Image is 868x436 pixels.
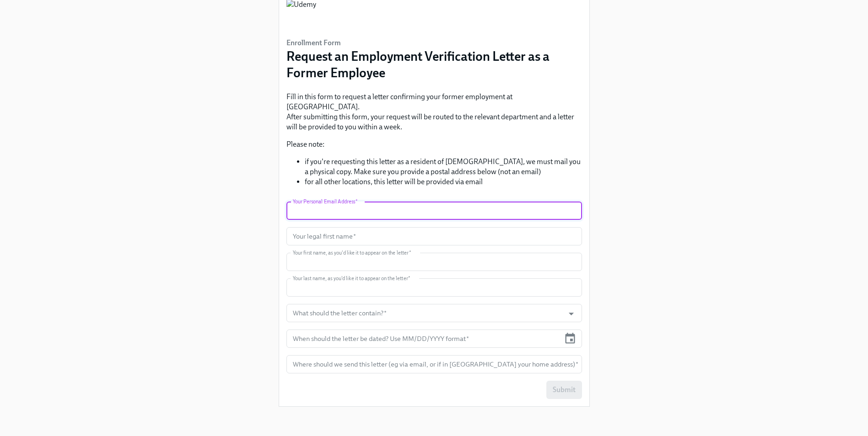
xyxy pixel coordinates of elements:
[286,139,582,149] p: Please note:
[286,330,561,348] input: MM/DD/YYYY
[564,307,578,321] button: Open
[305,177,582,187] li: for all other locations, this letter will be provided via email
[286,92,582,132] p: Fill in this form to request a letter confirming your former employment at [GEOGRAPHIC_DATA]. Aft...
[286,38,582,48] h6: Enrollment Form
[305,157,582,177] li: if you're requesting this letter as a resident of [DEMOGRAPHIC_DATA], we must mail you a physical...
[286,48,582,81] h3: Request an Employment Verification Letter as a Former Employee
